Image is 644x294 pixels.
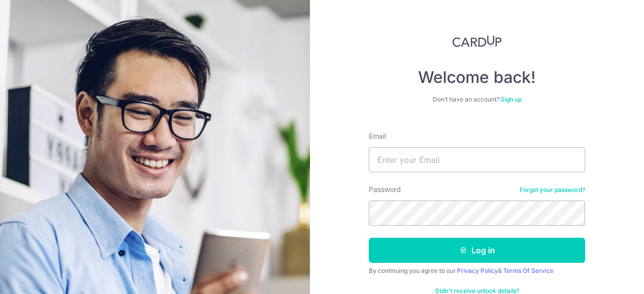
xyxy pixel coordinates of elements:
[520,186,585,194] a: Forgot your password?
[369,184,401,194] label: Password
[457,267,498,274] a: Privacy Policy
[452,35,502,47] img: CardUp Logo
[369,131,386,141] label: Email
[501,95,522,103] a: Sign up
[369,147,585,172] input: Enter your Email
[369,67,585,87] h4: Welcome back!
[503,267,553,274] a: Terms Of Service
[369,267,585,275] div: By continuing you agree to our &
[369,95,585,104] div: Don’t have an account?
[369,238,585,263] button: Log in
